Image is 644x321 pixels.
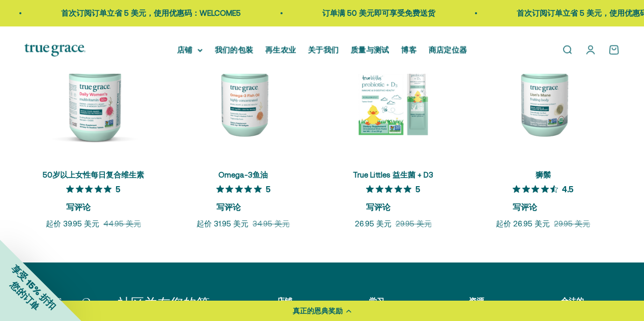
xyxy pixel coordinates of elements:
font: 首次订阅订单立省 5 美元，使用优惠码：WELCOME5 [40,9,219,17]
font: 资源 [469,297,484,305]
font: 34.95 美元 [253,219,290,228]
font: 起价 31.95 美元 [197,219,248,228]
font: 真正的恩典奖励 [293,306,343,316]
font: 4.5 [562,185,573,194]
summary: 店铺 [177,44,203,56]
font: 写评论 [66,202,91,212]
a: 50岁以上女性每日复合维生素 [43,170,144,179]
font: 享受 15% 折扣 [9,263,58,312]
font: 合法的 [561,297,584,305]
a: 狮鬃 [536,170,551,179]
a: 我们的包装 [215,45,253,54]
font: 起价 26.95 美元 [496,219,550,228]
font: 订单满 50 美元即可享受免费送货 [301,9,414,17]
a: 关于我们 [308,45,339,54]
font: 店铺 [177,45,192,54]
font: 起价 39.95 美元 [46,219,99,228]
img: 狮鬃菇补充剂，用于支持大脑、神经和认知* 每日 1 克，支持大脑健康和认知* 传统上用于保持头脑清醒和神经系统健康* 每份含 250 毫克 β-葡聚糖，用于支持免疫* 不含谷物、淀粉或填充剂经美... [474,21,612,159]
a: 质量与测试 [351,45,389,54]
img: 维生素 D 对宝宝的发育和免疫健康至关重要，但他们很难通过饮食和日晒获得足够的维生素 D。*因此，我们在这些益生菌中添加了 800 IU 的维生素 D。因为孩子们总是在忙碌，所以在一种多功能粉末... [324,21,462,159]
font: 写评论 [216,202,241,212]
img: Omega-3 鱼油有益于大脑、心脏和免疫系统健康* 采用可持续来源的野生阿拉斯加鱼 提供 1400 毫克必需脂肪酸 EPA 和 DHA，以甘油三酯的形式存在 支持健康的血脂水平和正常的大脑功能... [175,21,313,159]
font: 店铺 [277,297,292,305]
a: Omega-3鱼油 [218,170,268,179]
font: 学习 [369,297,384,305]
a: 商店定位器 [429,45,467,54]
font: 写评论 [513,202,537,212]
font: 44.95 美元 [103,219,141,228]
img: 50岁以上女性每日复合维生素 [24,21,162,159]
a: 再生农业 [265,45,296,54]
font: 5 [266,185,270,194]
font: 5 [415,185,420,194]
a: True Littles 益生菌 + D3 [353,170,433,179]
font: 您的订单 [8,279,42,313]
font: 26.95 美元 [355,219,391,228]
font: 5 [116,185,120,194]
button: 16 条评论，评分 5 星（满分 5 星）。跳转至评论。 [216,182,270,214]
button: 14 条评论，评分 5 星（满分 5 星）。跳转至评论。 [66,182,120,214]
button: 12 条评论，评分 4.5 星（满分 5 星）。跳转至评论。 [513,182,573,214]
font: 写评论 [366,202,390,212]
font: 29.95 美元 [396,219,432,228]
button: 4 条评论，评分 5 星（满分 5 星）。跳转至评论。 [366,182,420,214]
font: 29.95 美元 [554,219,590,228]
a: 博客 [401,45,416,54]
